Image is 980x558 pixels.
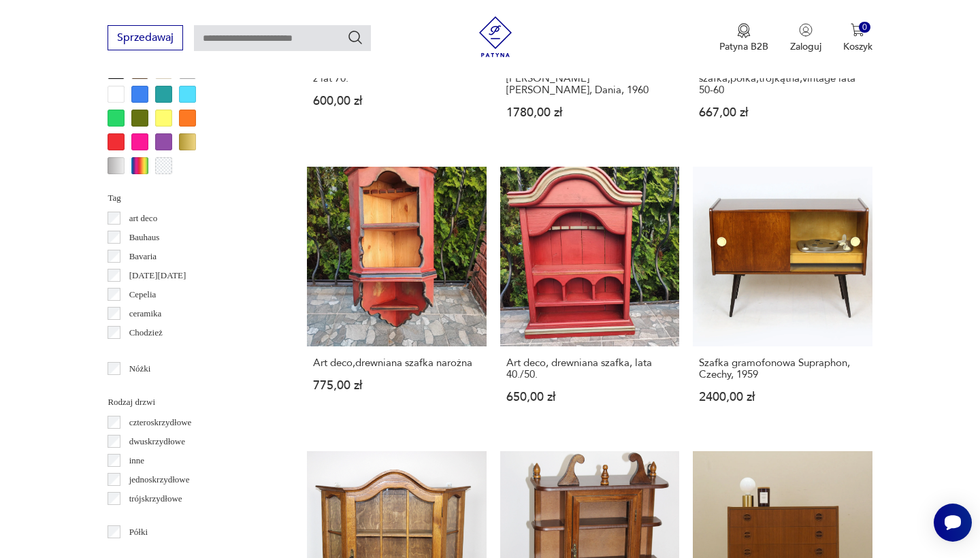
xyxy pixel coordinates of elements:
[313,380,480,391] p: 775,00 zł
[129,306,162,321] p: ceramika
[699,357,866,380] h3: Szafka gramofonowa Supraphon, Czechy, 1959
[859,22,870,33] div: 0
[108,34,183,44] a: Sprzedawaj
[719,40,768,53] p: Patyna B2B
[790,40,821,53] p: Zaloguj
[129,230,160,245] p: Bauhaus
[506,61,673,96] h3: Sekretarzyk, toaletka, proj. [PERSON_NAME] [PERSON_NAME], Dania, 1960
[129,344,162,359] p: Ćmielów
[129,453,144,468] p: inne
[851,23,864,37] img: Ikona koszyka
[129,434,185,449] p: dwuskrzydłowe
[129,361,151,376] p: Nóżki
[719,23,768,53] button: Patyna B2B
[347,29,363,46] button: Szukaj
[108,191,274,206] p: Tag
[313,61,480,84] h3: Szafka, regał bambusowo-rattanowy z lat 70.
[699,391,866,403] p: 2400,00 zł
[129,249,157,264] p: Bavaria
[313,95,480,107] p: 600,00 zł
[934,504,972,542] iframe: Smartsupp widget button
[129,472,190,487] p: jednoskrzydłowe
[506,391,673,403] p: 650,00 zł
[699,107,866,118] p: 667,00 zł
[108,25,183,50] button: Sprzedawaj
[843,40,872,53] p: Koszyk
[129,415,192,430] p: czteroskrzydłowe
[699,61,866,96] h3: Drewniana szafka,półka,trójkątna,vintage lata 50-60
[506,357,673,380] h3: Art deco, drewniana szafka, lata 40./50.
[129,325,163,340] p: Chodzież
[500,167,679,429] a: Art deco, drewniana szafka, lata 40./50.Art deco, drewniana szafka, lata 40./50.650,00 zł
[129,268,186,283] p: [DATE][DATE]
[313,357,480,369] h3: Art deco,drewniana szafka narożna
[719,23,768,53] a: Ikona medaluPatyna B2B
[790,23,821,53] button: Zaloguj
[307,167,486,429] a: Art deco,drewniana szafka narożnaArt deco,drewniana szafka narożna775,00 zł
[799,23,813,37] img: Ikonka użytkownika
[129,287,157,302] p: Cepelia
[129,525,148,540] p: Półki
[108,395,274,410] p: Rodzaj drzwi
[475,16,516,57] img: Patyna - sklep z meblami i dekoracjami vintage
[129,211,158,226] p: art deco
[506,107,673,118] p: 1780,00 zł
[843,23,872,53] button: 0Koszyk
[129,491,182,506] p: trójskrzydłowe
[737,23,751,38] img: Ikona medalu
[693,167,872,429] a: Szafka gramofonowa Supraphon, Czechy, 1959Szafka gramofonowa Supraphon, Czechy, 19592400,00 zł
